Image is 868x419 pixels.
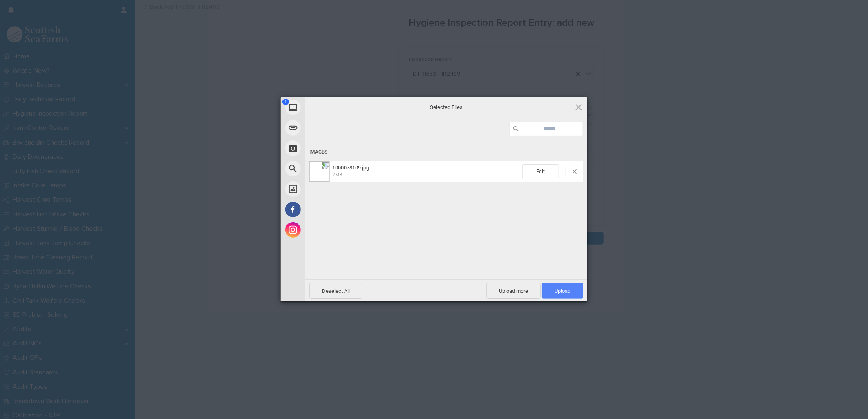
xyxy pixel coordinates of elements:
[330,165,522,178] span: 1000078109.jpg
[309,161,330,182] img: 0b218b4d-ed0b-4fd3-a69b-e7594a08e178
[555,288,570,294] span: Upload
[486,283,541,299] span: Upload more
[365,104,528,111] span: Selected Files
[522,164,559,178] span: Edit
[332,165,369,171] span: 1000078109.jpg
[281,118,379,138] div: Link (URL)
[281,179,379,199] div: Unsplash
[574,103,583,111] span: Click here or hit ESC to close picker
[281,158,379,179] div: Web Search
[542,283,583,299] span: Upload
[281,199,379,220] div: Facebook
[281,220,379,240] div: Instagram
[309,145,583,160] div: Images
[309,283,362,299] span: Deselect All
[281,138,379,158] div: Take Photo
[281,97,379,118] div: My Device
[282,99,289,105] span: 1
[332,172,342,178] span: 2MB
